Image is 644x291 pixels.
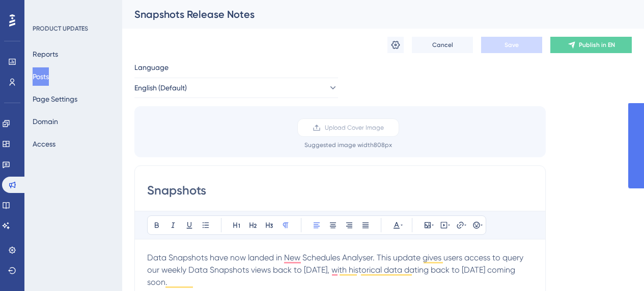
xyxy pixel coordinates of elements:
[147,182,533,199] input: Post Title
[33,135,55,153] button: Access
[134,82,187,94] span: English (Default)
[412,37,473,53] button: Cancel
[432,41,453,49] span: Cancel
[481,37,542,53] button: Save
[304,141,392,149] div: Suggested image width 808 px
[601,251,632,281] iframe: UserGuiding AI Assistant Launcher
[33,112,58,131] button: Domain
[134,7,606,21] div: Snapshots Release Notes
[33,90,77,108] button: Page Settings
[579,41,615,49] span: Publish in EN
[134,61,169,74] span: Language
[134,78,338,98] button: English (Default)
[550,37,632,53] button: Publish in EN
[33,67,49,86] button: Posts
[33,25,88,33] div: PRODUCT UPDATES
[325,124,384,132] span: Upload Cover Image
[505,41,519,49] span: Save
[147,253,525,287] span: Data Snapshots have now landed in New Schedules Analyser. This update gives users access to query...
[33,45,58,63] button: Reports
